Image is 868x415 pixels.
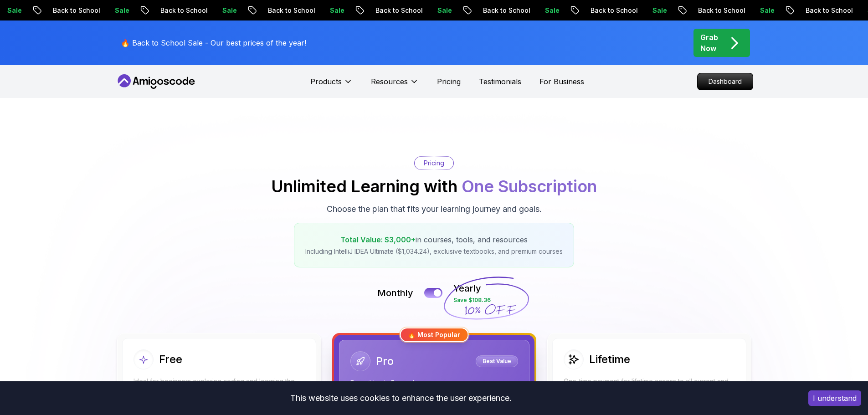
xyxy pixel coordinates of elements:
[365,6,426,15] p: Back to School
[42,6,104,15] p: Back to School
[257,6,319,15] p: Back to School
[104,6,133,15] p: Sale
[371,76,408,87] p: Resources
[749,6,778,15] p: Sale
[159,352,182,367] h2: Free
[437,76,461,87] a: Pricing
[211,6,241,15] p: Sale
[687,6,749,15] p: Back to School
[319,6,348,15] p: Sale
[700,32,718,54] p: Grab Now
[534,6,563,15] p: Sale
[564,377,735,395] p: One-time payment for lifetime access to all current and future courses.
[462,176,597,196] span: One Subscription
[271,177,597,195] h2: Unlimited Learning with
[808,390,861,406] button: Accept cookies
[697,73,753,90] a: Dashboard
[327,203,542,215] p: Choose the plan that fits your learning journey and goals.
[310,76,353,94] button: Products
[580,6,642,15] p: Back to School
[479,76,521,87] a: Testimonials
[340,235,416,244] span: Total Value: $3,000+
[377,287,413,299] p: Monthly
[795,6,857,15] p: Back to School
[472,6,534,15] p: Back to School
[371,76,419,94] button: Resources
[305,234,563,245] p: in courses, tools, and resources
[376,354,394,369] h2: Pro
[305,247,563,256] p: Including IntelliJ IDEA Ultimate ($1,034.24), exclusive textbooks, and premium courses
[7,388,795,408] div: This website uses cookies to enhance the user experience.
[426,6,456,15] p: Sale
[310,76,342,87] p: Products
[134,377,305,395] p: Ideal for beginners exploring coding and learning the basics for free.
[477,357,517,366] p: Best Value
[350,379,518,388] p: Everything in Free, plus
[539,76,584,87] a: For Business
[589,352,630,367] h2: Lifetime
[642,6,671,15] p: Sale
[149,6,211,15] p: Back to School
[698,73,753,90] p: Dashboard
[424,159,444,168] p: Pricing
[121,37,306,48] p: 🔥 Back to School Sale - Our best prices of the year!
